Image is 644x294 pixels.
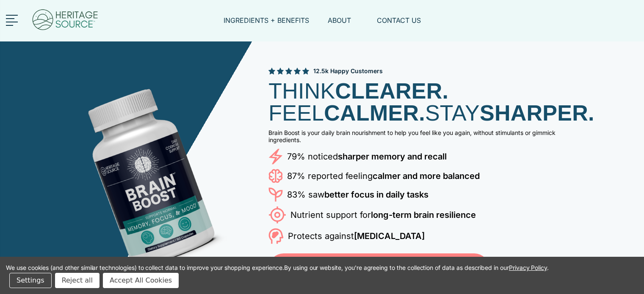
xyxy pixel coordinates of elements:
a: ABOUT [328,16,358,35]
button: Reject all [55,273,100,288]
a: CONTACT US [377,16,421,35]
span: 12.5k Happy Customers [313,67,383,75]
img: Heritage Source [31,4,99,37]
strong: calmer and more balanced [373,171,480,181]
p: Nutrient support for [290,208,476,222]
button: Accept All Cookies [103,273,179,288]
strong: CLEARER. [335,79,448,103]
strong: SHARPER. [480,101,594,125]
a: START YOUR BRAIN BOOST [DATE] [268,253,489,284]
h1: THINK FEEL STAY [268,80,589,124]
strong: long-term brain resilience [371,210,476,220]
p: 79% noticed [287,150,447,163]
span: We use cookies (and other similar technologies) to collect data to improve your shopping experien... [6,264,549,271]
strong: CALMER. [324,101,425,125]
strong: better focus in daily tasks [324,190,428,200]
p: 83% saw [287,188,428,201]
a: INGREDIENTS + BENEFITS [224,16,309,35]
p: 87% reported feeling [287,169,480,183]
p: Protects against [288,229,425,243]
strong: sharper memory and recall [338,151,447,162]
p: Brain Boost is your daily brain nourishment to help you feel like you again, without stimulants o... [268,129,589,143]
a: Privacy Policy [509,264,547,271]
button: Settings [9,273,52,288]
strong: [MEDICAL_DATA] [354,231,425,241]
img: Brain Boost Bottle [40,67,257,284]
